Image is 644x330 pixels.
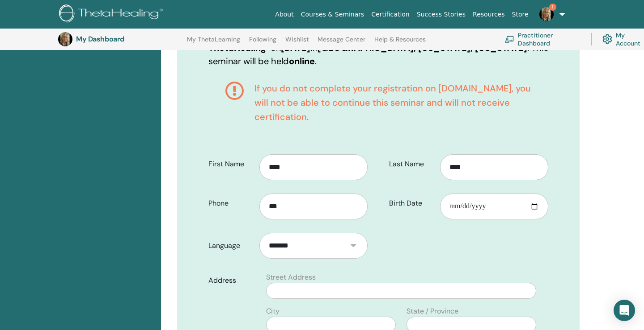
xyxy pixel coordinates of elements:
[297,6,368,23] a: Courses & Seminars
[187,36,240,50] a: My ThetaLearning
[202,156,259,173] label: First Name
[469,6,508,23] a: Resources
[59,4,166,25] img: logo.png
[407,306,458,317] label: State / Province
[549,4,556,11] span: 1
[208,15,528,54] b: Basic DNA Instructors with THInK Instructors Team with [PERSON_NAME], Founder of ThetaHealing®
[318,36,365,50] a: Message Center
[289,55,315,67] b: online
[504,29,580,49] a: Practitioner Dashboard
[285,36,309,50] a: Wishlist
[602,32,612,46] img: cog.svg
[202,237,259,254] label: Language
[614,300,635,321] div: Open Intercom Messenger
[413,6,469,23] a: Success Stories
[58,32,72,46] img: default.jpg
[382,195,440,212] label: Birth Date
[202,195,259,212] label: Phone
[266,272,316,283] label: Street Address
[508,6,532,23] a: Store
[504,36,514,43] img: chalkboard-teacher.svg
[76,35,165,43] h3: My Dashboard
[368,6,413,23] a: Certification
[202,272,261,289] label: Address
[266,306,280,317] label: City
[281,42,310,54] b: [DATE]
[382,156,440,173] label: Last Name
[318,42,527,54] b: [GEOGRAPHIC_DATA], [US_STATE], [US_STATE]
[271,6,297,23] a: About
[374,36,426,50] a: Help & Resources
[254,81,532,124] h4: If you do not complete your registration on [DOMAIN_NAME], you will not be able to continue this ...
[249,36,276,50] a: Following
[539,7,554,21] img: default.jpg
